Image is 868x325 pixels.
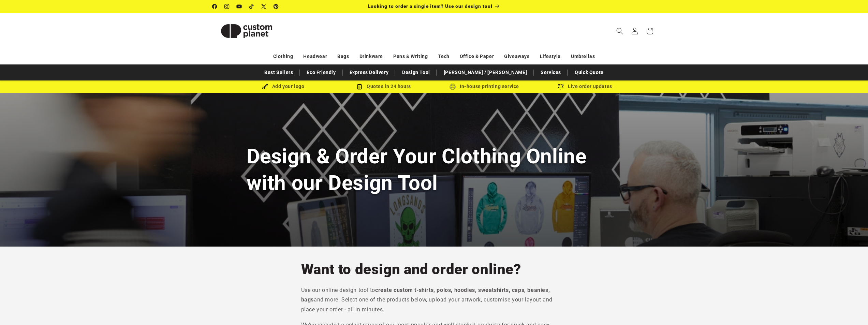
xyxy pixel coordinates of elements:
[612,24,627,39] summary: Search
[356,84,363,90] img: Order Updates Icon
[334,82,434,91] div: Quotes in 24 hours
[438,50,449,62] a: Tech
[261,67,296,78] a: Best Sellers
[558,84,564,90] img: Order updates
[368,3,492,9] span: Looking to order a single item? Use our design tool
[303,67,339,78] a: Eco Friendly
[301,260,567,279] h2: Want to design and order online?
[212,16,281,46] img: Custom Planet
[537,67,564,78] a: Services
[399,67,433,78] a: Design Tool
[247,143,622,196] h1: Design & Order Your Clothing Online with our Design Tool
[301,285,567,315] p: Use our online design tool to and more. Select one of the products below, upload your artwork, cu...
[337,50,349,62] a: Bags
[303,50,327,62] a: Headwear
[359,50,383,62] a: Drinkware
[210,13,283,49] a: Custom Planet
[535,82,635,91] div: Live order updates
[262,84,268,90] img: Brush Icon
[233,82,334,91] div: Add your logo
[301,287,550,303] strong: create custom t-shirts, polos, hoodies, sweatshirts, caps, beanies, bags
[504,50,529,62] a: Giveaways
[540,50,561,62] a: Lifestyle
[273,50,293,62] a: Clothing
[460,50,494,62] a: Office & Paper
[393,50,428,62] a: Pens & Writing
[434,82,535,91] div: In-house printing service
[571,67,607,78] a: Quick Quote
[571,50,595,62] a: Umbrellas
[440,67,530,78] a: [PERSON_NAME] / [PERSON_NAME]
[450,84,456,90] img: In-house printing
[346,67,392,78] a: Express Delivery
